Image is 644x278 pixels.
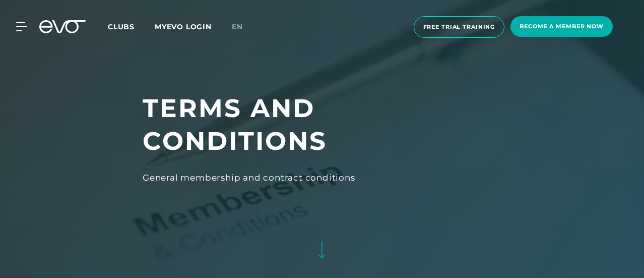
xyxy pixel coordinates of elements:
a: MYEVO LOGIN [155,22,212,31]
font: Free trial training [423,23,495,30]
font: Terms and Conditions [143,93,327,156]
a: en [232,21,255,33]
font: Clubs [108,22,135,31]
font: en [232,22,243,31]
font: Become a member now [520,23,604,30]
a: Clubs [108,22,155,31]
a: Free trial training [411,16,508,38]
a: Become a member now [507,16,616,38]
font: General membership and contract conditions [143,173,355,183]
